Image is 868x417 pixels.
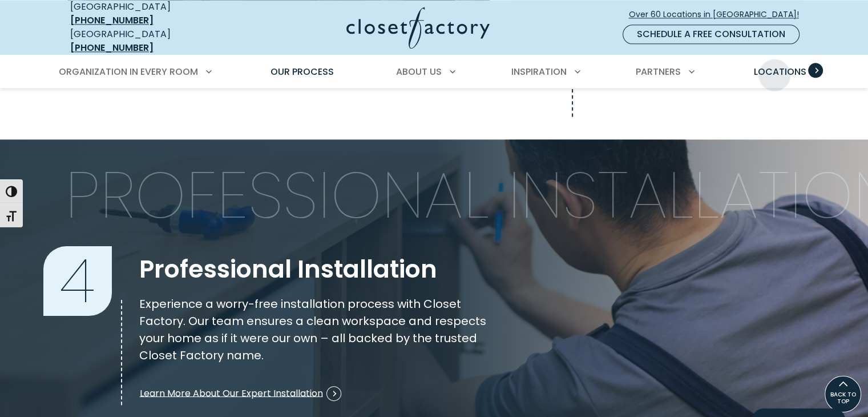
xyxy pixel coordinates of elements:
[396,65,442,78] span: About Us
[70,27,236,55] div: [GEOGRAPHIC_DATA]
[271,65,334,78] span: Our Process
[70,14,154,27] a: [PHONE_NUMBER]
[511,65,567,78] span: Inspiration
[825,391,861,405] span: BACK TO TOP
[70,41,154,54] a: [PHONE_NUMBER]
[59,65,198,78] span: Organization in Every Room
[629,9,808,21] span: Over 60 Locations in [GEOGRAPHIC_DATA]!
[753,65,806,78] span: Locations
[628,5,809,25] a: Over 60 Locations in [GEOGRAPHIC_DATA]!
[139,251,437,286] span: Professional Installation
[139,382,342,404] a: Learn More About Our Expert Installation
[43,246,112,316] span: 4
[636,65,681,78] span: Partners
[346,7,490,49] img: Closet Factory Logo
[623,25,800,44] a: Schedule a Free Consultation
[51,56,818,88] nav: Primary Menu
[825,376,861,412] a: BACK TO TOP
[139,295,488,363] p: Experience a worry-free installation process with Closet Factory. Our team ensures a clean worksp...
[140,386,341,400] span: Learn More About Our Expert Installation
